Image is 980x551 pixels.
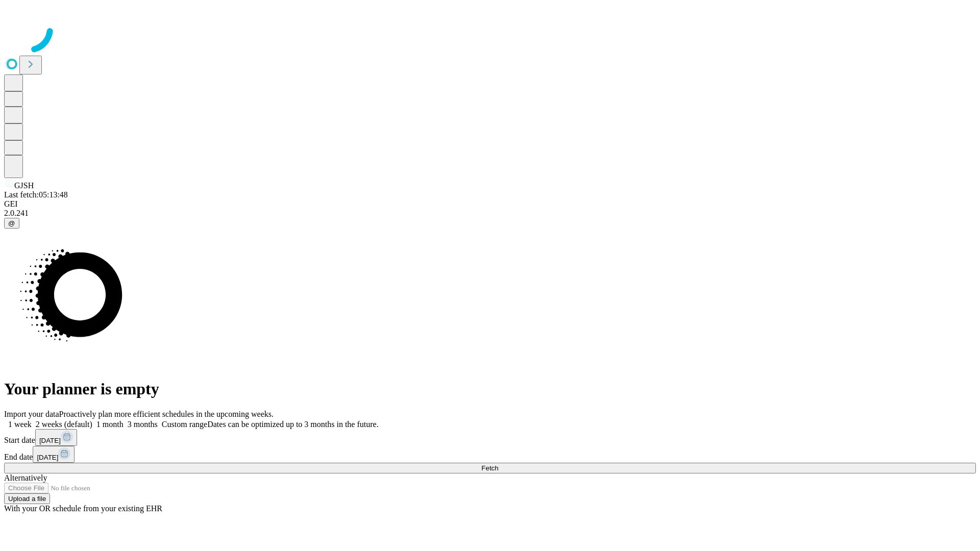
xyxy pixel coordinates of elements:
[8,219,15,227] span: @
[4,493,50,504] button: Upload a file
[4,190,68,199] span: Last fetch: 05:13:48
[36,420,92,429] span: 2 weeks (default)
[4,504,162,513] span: With your OR schedule from your existing EHR
[8,420,32,429] span: 1 week
[33,446,75,463] button: [DATE]
[37,454,58,461] span: [DATE]
[4,199,976,209] div: GEI
[207,420,378,429] span: Dates can be optimized up to 3 months in the future.
[4,463,976,473] button: Fetch
[4,473,47,482] span: Alternatively
[4,218,19,229] button: @
[39,437,61,444] span: [DATE]
[481,464,498,472] span: Fetch
[4,410,59,418] span: Import your data
[35,429,77,446] button: [DATE]
[128,420,158,429] span: 3 months
[4,446,976,463] div: End date
[59,410,274,418] span: Proactively plan more efficient schedules in the upcoming weeks.
[14,181,34,190] span: GJSH
[162,420,207,429] span: Custom range
[96,420,124,429] span: 1 month
[4,380,976,398] h1: Your planner is empty
[4,429,976,446] div: Start date
[4,209,976,218] div: 2.0.241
